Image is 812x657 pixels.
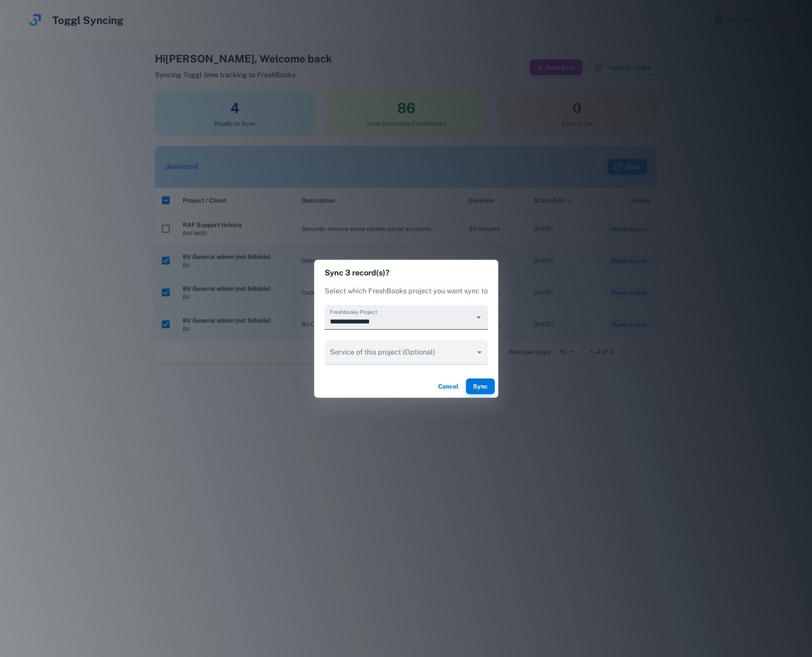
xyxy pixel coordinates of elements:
[314,260,498,286] h2: Sync 3 record(s)?
[325,340,488,365] div: ​
[473,311,485,323] button: Open
[325,286,488,296] p: Select which FreshBooks project you want sync to
[330,308,377,316] label: Freshbooks Project
[466,378,495,394] button: Sync
[435,378,463,394] button: Cancel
